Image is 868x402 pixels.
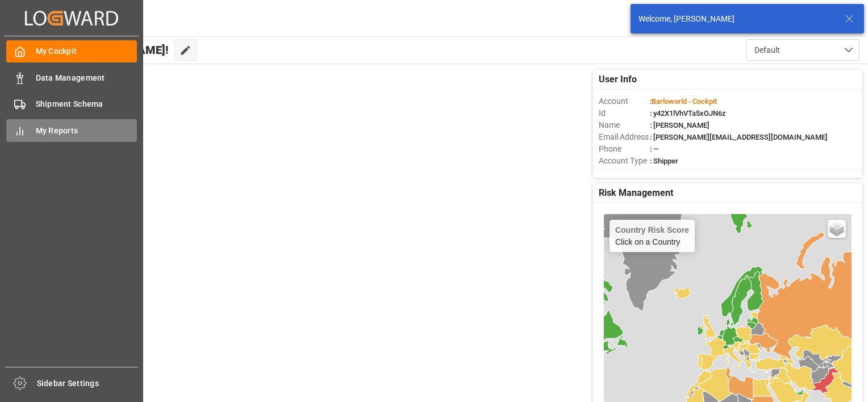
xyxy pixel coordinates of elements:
span: : [PERSON_NAME] [650,121,710,129]
span: Account Type [599,155,650,167]
span: Shipment Schema [36,98,137,110]
a: My Reports [6,119,137,141]
h4: Country Risk Score [615,225,689,235]
a: Layers [828,220,846,238]
span: : — [650,145,659,153]
div: Click on a Country [615,225,689,246]
a: My Cockpit [6,40,137,62]
span: : Shipper [650,157,678,165]
a: Data Management [6,66,137,89]
a: Shipment Schema [6,93,137,115]
span: Data Management [36,72,137,84]
span: : [650,97,717,106]
span: Risk Management [599,186,673,200]
span: Name [599,119,650,131]
span: Barloworld - Cockpit [652,97,717,106]
div: Welcome, [PERSON_NAME] [639,13,834,25]
span: : [PERSON_NAME][EMAIL_ADDRESS][DOMAIN_NAME] [650,133,828,141]
span: Hello [PERSON_NAME]! [47,39,169,61]
span: Account [599,95,650,107]
span: My Reports [36,125,137,137]
span: : y42X1lVhVTa5xOJN6z [650,109,726,118]
button: open menu [746,39,859,61]
span: Default [754,44,780,56]
span: User Info [599,73,637,86]
span: Phone [599,143,650,155]
span: Sidebar Settings [37,378,139,390]
span: My Cockpit [36,45,137,57]
span: Email Address [599,131,650,143]
span: Id [599,107,650,119]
